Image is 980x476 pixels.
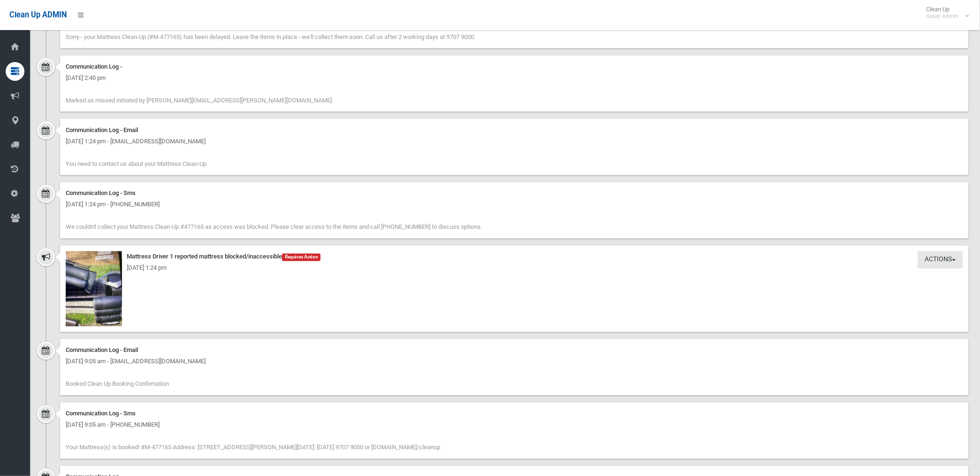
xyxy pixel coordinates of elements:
span: Marked as missed initiated by [PERSON_NAME][EMAIL_ADDRESS][PERSON_NAME][DOMAIN_NAME]. [66,97,333,104]
div: Communication Log - [66,61,963,72]
div: Communication Log - Sms [66,188,963,199]
span: Booked Clean Up Booking Confirmation [66,381,169,388]
span: Clean Up ADMIN [9,10,67,19]
span: We couldn't collect your Mattress Clean-Up #477165 as access was blocked. Please clear access to ... [66,224,482,231]
div: [DATE] 1:24 pm [66,263,963,274]
div: Communication Log - Email [66,345,963,356]
div: [DATE] 9:05 am - [EMAIL_ADDRESS][DOMAIN_NAME] [66,356,963,367]
span: Your Mattress(s) is booked! #M-477165 Address: [STREET_ADDRESS][PERSON_NAME][DATE]: [DATE] 9707 9... [66,444,440,451]
div: [DATE] 1:24 pm - [EMAIL_ADDRESS][DOMAIN_NAME] [66,136,963,147]
div: [DATE] 2:40 pm [66,72,963,84]
div: [DATE] 1:24 pm - [PHONE_NUMBER] [66,199,963,211]
img: image.jpg [66,251,122,327]
div: Communication Log - Sms [66,408,963,420]
div: Communication Log - Email [66,125,963,136]
span: Sorry - your Mattress Clean-Up (#M-477165) has been delayed. Leave the items in place - we'll col... [66,33,475,40]
div: Mattress Driver 1 reported mattress blocked/inaccessible [66,251,963,263]
small: Super Admin [926,13,959,20]
span: You need to contact us about your Mattress Clean-Up [66,160,207,167]
button: Actions [918,251,963,269]
span: Clean Up [922,6,968,20]
span: Requires Action [282,254,321,261]
div: [DATE] 9:05 am - [PHONE_NUMBER] [66,420,963,431]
